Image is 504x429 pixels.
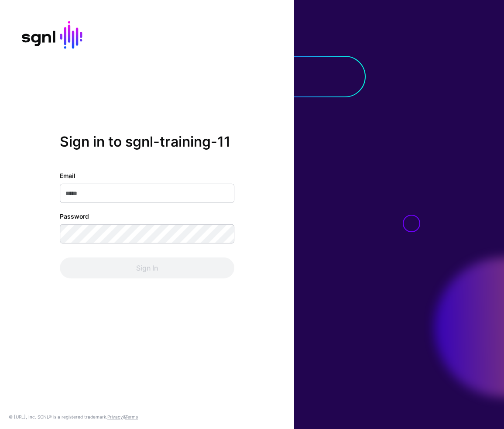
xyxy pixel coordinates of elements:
[125,414,138,419] a: Terms
[60,212,89,221] label: Password
[9,413,138,420] div: © [URL], Inc. SGNL® is a registered trademark. &
[60,171,75,180] label: Email
[107,414,123,419] a: Privacy
[60,133,234,150] h2: Sign in to sgnl-training-11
